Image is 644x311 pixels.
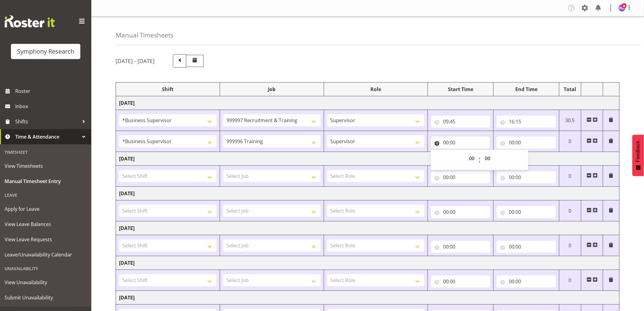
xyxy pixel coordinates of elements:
[559,166,581,187] td: 0
[2,232,90,247] a: View Leave Requests
[431,241,490,253] input: Click to select...
[497,115,556,128] input: Click to select...
[116,221,620,235] td: [DATE]
[2,201,90,217] a: Apply for Leave
[116,291,620,305] td: [DATE]
[431,275,490,288] input: Click to select...
[559,110,581,131] td: 30.5
[5,204,87,214] span: Apply for Leave
[559,200,581,221] td: 0
[5,220,87,229] span: View Leave Balances
[431,115,490,128] input: Click to select...
[17,47,74,56] div: Symphony Research
[327,86,425,93] div: Role
[559,131,581,152] td: 0
[497,86,556,93] div: End Time
[479,152,481,168] span: :
[119,86,217,93] div: Shift
[431,86,490,93] div: Start Time
[618,4,626,12] img: hitesh-makan1261.jpg
[116,152,620,166] td: [DATE]
[632,135,644,176] button: Feedback - Show survey
[497,206,556,218] input: Click to select...
[2,174,90,189] a: Manual Timesheet Entry
[116,32,173,39] h4: Manual Timesheets
[223,86,321,93] div: Job
[635,141,641,162] span: Feedback
[5,161,87,171] span: View Timesheets
[2,247,90,262] a: Leave/Unavailability Calendar
[562,86,578,93] div: Total
[116,96,620,110] td: [DATE]
[15,102,88,111] span: Inbox
[116,256,620,270] td: [DATE]
[15,87,88,96] span: Roster
[2,290,90,305] a: Submit Unavailability
[15,117,79,126] span: Shifts
[116,58,155,64] h5: [DATE] - [DATE]
[5,278,87,287] span: View Unavailability
[2,275,90,290] a: View Unavailability
[431,171,490,183] input: Click to select...
[559,270,581,291] td: 0
[497,171,556,183] input: Click to select...
[2,262,90,275] div: Unavailability
[2,158,90,174] a: View Timesheets
[116,187,620,200] td: [DATE]
[431,206,490,218] input: Click to select...
[497,241,556,253] input: Click to select...
[5,293,87,302] span: Submit Unavailability
[2,189,90,201] div: Leave
[559,235,581,256] td: 0
[2,217,90,232] a: View Leave Balances
[497,275,556,288] input: Click to select...
[5,15,55,27] img: Rosterit website logo
[2,146,90,158] div: Timesheet
[5,235,87,244] span: View Leave Requests
[5,177,87,186] span: Manual Timesheet Entry
[5,250,87,259] span: Leave/Unavailability Calendar
[497,136,556,149] input: Click to select...
[431,136,490,149] input: Click to select...
[15,132,79,141] span: Time & Attendance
